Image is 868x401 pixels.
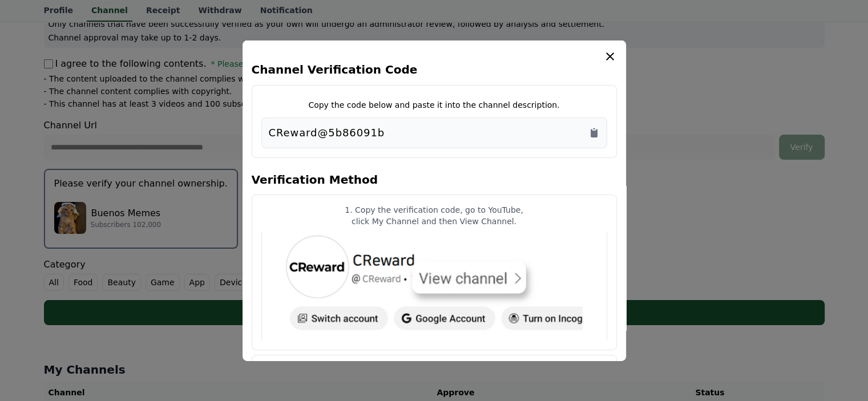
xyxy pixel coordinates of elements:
[243,40,626,361] div: modal
[261,204,607,215] p: 1. Copy the verification code, go to YouTube,
[252,63,617,75] h4: Channel Verification Code
[269,124,600,140] div: Copy to clipboard
[252,162,617,194] h4: Verification Method
[261,231,607,341] img: channel-registration-guide
[261,215,607,226] p: click My Channel and then View Channel.
[269,124,385,140] p: CReward@5b86091b
[588,127,600,138] button: Copy to clipboard
[308,99,559,110] p: Copy the code below and paste it into the channel description.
